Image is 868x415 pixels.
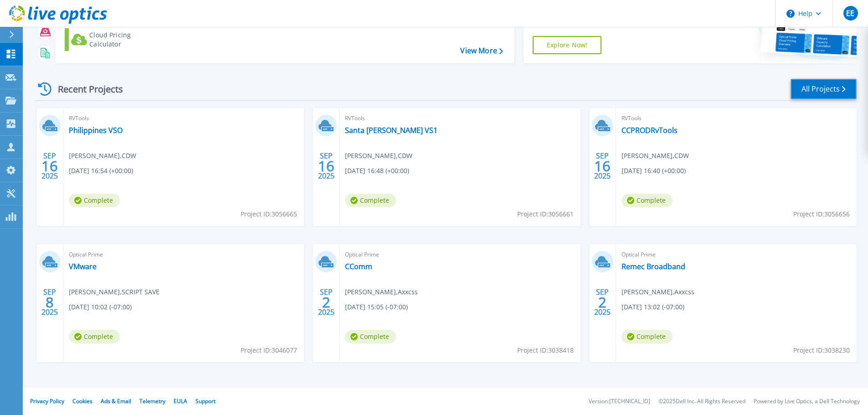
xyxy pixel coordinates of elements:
[345,113,575,123] span: RVTools
[621,287,694,297] span: [PERSON_NAME] , Axxcss
[69,113,298,123] span: RVTools
[658,399,745,405] li: © 2025 Dell Inc. All Rights Reserved
[30,397,64,405] a: Privacy Policy
[594,162,611,170] span: 16
[241,345,297,355] span: Project ID: 3046077
[241,209,297,219] span: Project ID: 3056665
[174,397,187,405] a: EULA
[101,397,131,405] a: Ads & Email
[69,194,120,207] span: Complete
[754,399,860,405] li: Powered by Live Optics, a Dell Technology
[35,78,135,100] div: Recent Projects
[41,286,58,319] div: SEP 2025
[621,330,673,343] span: Complete
[345,287,418,297] span: [PERSON_NAME] , Axxcss
[621,166,686,176] span: [DATE] 16:40 (+00:00)
[621,126,678,135] a: CCPRODRvTools
[345,262,372,271] a: CComm
[41,149,58,183] div: SEP 2025
[345,151,412,161] span: [PERSON_NAME] , CDW
[69,287,159,297] span: [PERSON_NAME] , SCRIPT SAVE
[621,113,851,123] span: RVTools
[69,151,136,161] span: [PERSON_NAME] , CDW
[41,162,58,170] span: 16
[345,126,437,135] a: Santa [PERSON_NAME] VS1
[598,298,606,306] span: 2
[139,397,165,405] a: Telemetry
[621,194,673,207] span: Complete
[621,250,851,260] span: Optical Prime
[846,10,854,17] span: EE
[517,345,574,355] span: Project ID: 3038418
[533,36,602,54] a: Explore Now!
[517,209,574,219] span: Project ID: 3056661
[621,302,684,312] span: [DATE] 13:02 (-07:00)
[322,298,330,306] span: 2
[318,149,335,183] div: SEP 2025
[791,79,857,99] a: All Projects
[589,399,650,405] li: Version: [TECHNICAL_ID]
[318,286,335,319] div: SEP 2025
[793,209,850,219] span: Project ID: 3056656
[460,46,503,55] a: View More
[69,330,120,343] span: Complete
[621,262,685,271] a: Remec Broadband
[345,302,408,312] span: [DATE] 15:05 (-07:00)
[65,28,166,51] a: Cloud Pricing Calculator
[345,330,396,343] span: Complete
[89,31,162,49] div: Cloud Pricing Calculator
[69,166,133,176] span: [DATE] 16:54 (+00:00)
[46,298,54,306] span: 8
[72,397,92,405] a: Cookies
[621,151,689,161] span: [PERSON_NAME] , CDW
[345,166,409,176] span: [DATE] 16:48 (+00:00)
[318,162,334,170] span: 16
[594,286,611,319] div: SEP 2025
[594,149,611,183] div: SEP 2025
[345,250,575,260] span: Optical Prime
[69,262,97,271] a: VMware
[69,302,132,312] span: [DATE] 10:02 (-07:00)
[345,194,396,207] span: Complete
[793,345,850,355] span: Project ID: 3038230
[69,250,298,260] span: Optical Prime
[195,397,216,405] a: Support
[69,126,123,135] a: Philippines VSO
